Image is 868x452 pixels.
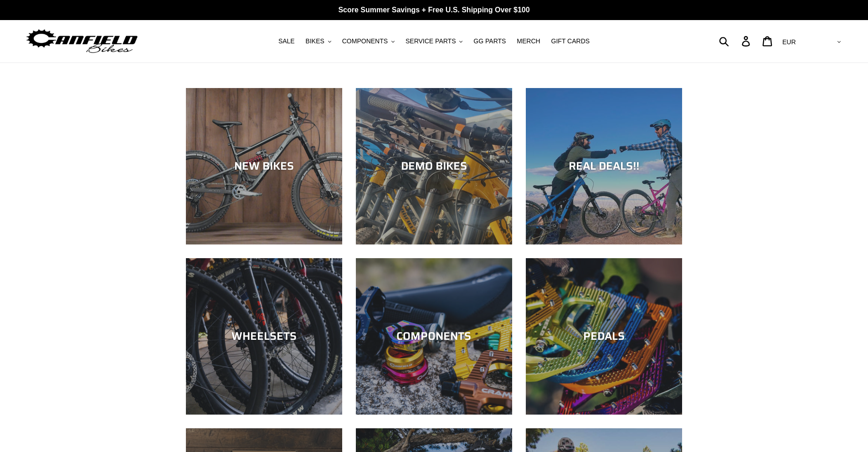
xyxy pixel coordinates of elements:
button: COMPONENTS [338,35,399,47]
a: GG PARTS [469,35,510,47]
span: GIFT CARDS [551,37,590,45]
input: Search [724,31,747,51]
span: SERVICE PARTS [406,37,456,45]
div: REAL DEALS!! [526,160,682,173]
span: SALE [278,37,295,45]
div: COMPONENTS [356,330,512,343]
img: Canfield Bikes [25,27,139,56]
div: PEDALS [526,330,682,343]
span: GG PARTS [473,37,506,45]
div: NEW BIKES [186,160,342,173]
a: SALE [274,35,299,47]
a: REAL DEALS!! [526,88,682,244]
button: BIKES [301,35,336,47]
span: MERCH [517,37,540,45]
a: GIFT CARDS [547,35,595,47]
div: WHEELSETS [186,330,342,343]
div: DEMO BIKES [356,160,512,173]
button: SERVICE PARTS [401,35,467,47]
a: PEDALS [526,258,682,415]
span: BIKES [306,37,324,45]
a: NEW BIKES [186,88,342,244]
a: DEMO BIKES [356,88,512,244]
a: COMPONENTS [356,258,512,415]
span: COMPONENTS [342,37,388,45]
a: MERCH [512,35,544,47]
a: WHEELSETS [186,258,342,415]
